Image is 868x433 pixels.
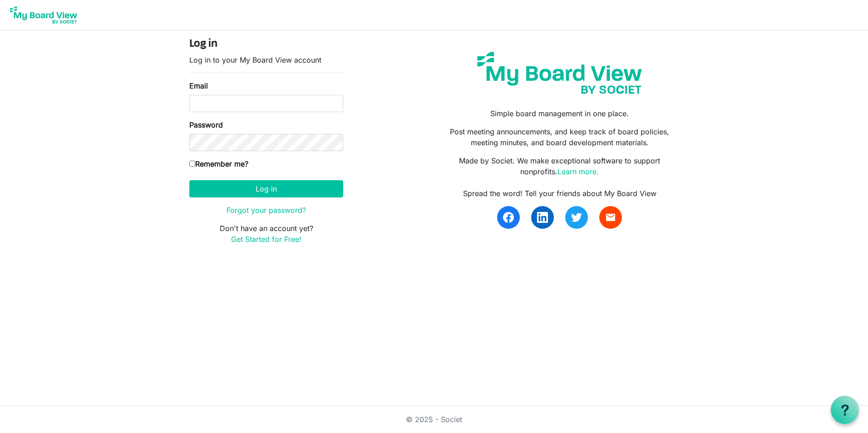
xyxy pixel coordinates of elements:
p: Don't have an account yet? [189,223,343,245]
p: Simple board management in one place. [441,108,679,119]
p: Log in to your My Board View account [189,54,343,65]
span: email [605,212,616,223]
a: Get Started for Free! [231,235,301,244]
div: Spread the word! Tell your friends about My Board View [441,188,679,199]
img: facebook.svg [503,212,514,223]
img: my-board-view-societ.svg [470,45,649,101]
a: Learn more. [557,167,599,176]
img: twitter.svg [571,212,582,223]
label: Remember me? [189,158,248,169]
img: My Board View Logo [7,4,80,26]
input: Remember me? [189,161,195,167]
img: linkedin.svg [537,212,548,223]
p: Post meeting announcements, and keep track of board policies, meeting minutes, and board developm... [441,126,679,148]
button: Log in [189,180,343,197]
a: © 2025 - Societ [406,415,462,424]
label: Password [189,119,223,130]
h4: Log in [189,38,343,51]
label: Email [189,80,208,91]
a: Forgot your password? [227,206,306,215]
a: email [599,206,622,229]
p: Made by Societ. We make exceptional software to support nonprofits. [441,155,679,177]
